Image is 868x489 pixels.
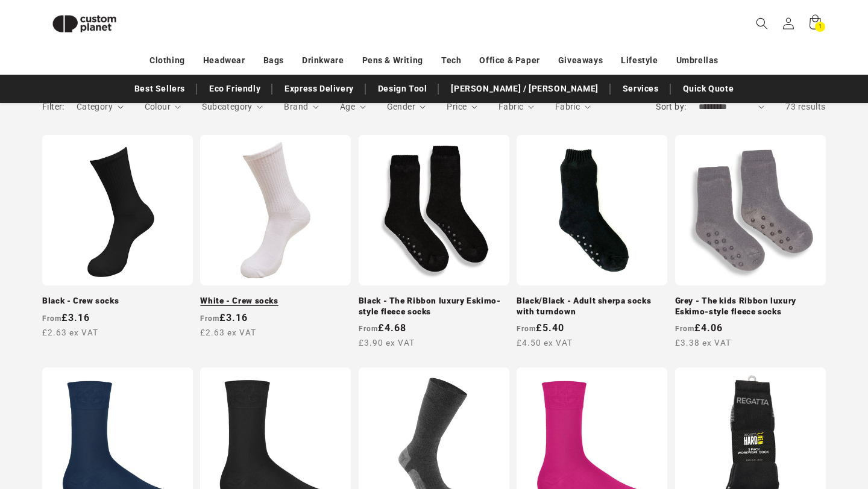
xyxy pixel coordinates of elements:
[617,78,665,99] a: Services
[42,5,127,43] img: Custom Planet
[340,102,355,111] span: Age
[445,78,604,99] a: [PERSON_NAME] / [PERSON_NAME]
[359,296,509,317] a: Black - The Ribbon luxury Eskimo-style fleece socks
[77,102,113,111] span: Category
[498,101,534,113] summary: Fabric (0 selected)
[278,78,360,99] a: Express Delivery
[203,78,266,99] a: Eco Friendly
[675,296,826,317] a: Grey - The kids Ribbon luxury Eskimo-style fleece socks
[42,101,64,113] h2: Filter:
[517,296,667,317] a: Black/Black - Adult sherpa socks with turndown
[441,50,461,71] a: Tech
[555,101,591,113] summary: Fabric (0 selected)
[555,102,580,111] span: Fabric
[676,50,719,71] a: Umbrellas
[284,102,308,111] span: Brand
[149,50,185,71] a: Clothing
[785,102,826,111] span: 73 results
[340,101,366,113] summary: Age (0 selected)
[145,101,181,113] summary: Colour (0 selected)
[145,102,171,111] span: Colour
[558,50,603,71] a: Giveaways
[42,296,193,307] a: Black - Crew socks
[200,296,351,307] a: White - Crew socks
[677,78,740,99] a: Quick Quote
[387,101,426,113] summary: Gender (0 selected)
[447,101,477,113] summary: Price
[263,50,284,71] a: Bags
[656,102,686,111] label: Sort by:
[479,50,539,71] a: Office & Paper
[498,102,523,111] span: Fabric
[203,50,245,71] a: Headwear
[284,101,319,113] summary: Brand (0 selected)
[362,50,423,71] a: Pens & Writing
[819,22,822,32] span: 1
[661,359,868,489] iframe: Chat Widget
[387,102,415,111] span: Gender
[749,10,775,37] summary: Search
[372,78,433,99] a: Design Tool
[77,101,124,113] summary: Category (0 selected)
[202,102,252,111] span: Subcategory
[128,78,191,99] a: Best Sellers
[621,50,658,71] a: Lifestyle
[202,101,263,113] summary: Subcategory (0 selected)
[447,102,467,111] span: Price
[302,50,344,71] a: Drinkware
